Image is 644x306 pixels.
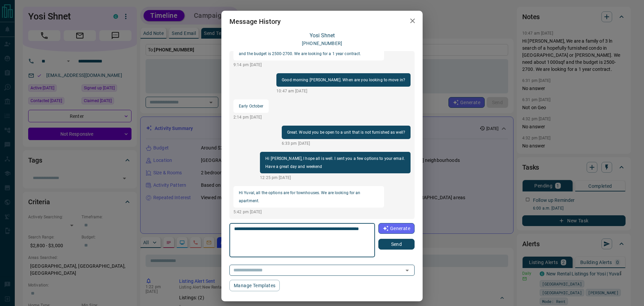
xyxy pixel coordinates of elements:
[239,102,263,110] p: Early October
[239,189,379,205] p: Hi Yuval, all the options are for townhouses. We are looking for an apartment.
[229,280,280,291] button: Manage Templates
[282,140,411,146] p: 6:33 pm [DATE]
[282,76,405,84] p: Good morning [PERSON_NAME]. When are you looking to move in?
[287,128,405,136] p: Great. Would you be open to a unit that is not furnished as well?
[402,266,412,275] button: Open
[265,155,405,171] p: Hi [PERSON_NAME], I hope all is well. I sent you a few options to your email. Have a great day an...
[233,114,269,120] p: 2:14 pm [DATE]
[233,209,384,215] p: 5:42 pm [DATE]
[378,223,415,234] button: Generate
[260,175,411,181] p: 12:25 pm [DATE]
[233,62,384,68] p: 9:14 pm [DATE]
[276,88,411,94] p: 10:47 am [DATE]
[221,11,289,32] h2: Message History
[378,239,415,250] button: Send
[310,32,335,39] a: Yosi Shnet
[302,40,342,47] p: [PHONE_NUMBER]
